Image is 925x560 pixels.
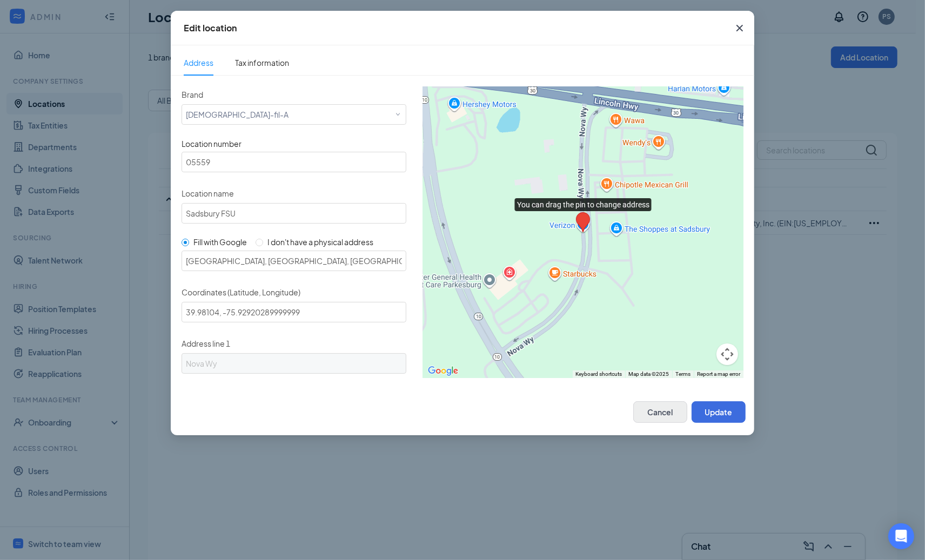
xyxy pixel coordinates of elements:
[186,105,296,120] div: [object Object]
[182,139,242,149] span: Location number
[575,370,622,378] button: Keyboard shortcuts
[186,105,289,120] span: [DEMOGRAPHIC_DATA]-fil-A
[716,343,738,365] button: Map camera controls
[675,371,691,377] a: Terms (opens in new tab)
[182,287,300,297] span: Coordinates (Latitude, Longitude)
[182,251,406,271] input: Enter a location
[193,237,247,247] span: Fill with Google
[182,302,406,322] input: Latitude, Longitude
[267,237,373,247] span: I don't have a physical address
[182,353,406,374] input: Street address, P.O. box, company name, c/o
[628,371,669,377] span: Map data ©2025
[182,90,203,99] span: Brand
[182,188,234,198] span: Location name
[692,401,746,423] button: Update
[576,212,590,232] div: You can drag the pin to change address
[633,401,687,423] button: Cancel
[182,339,230,348] span: Address line 1
[888,523,914,549] div: Open Intercom Messenger
[733,22,746,35] svg: Cross
[725,11,754,45] button: Close
[425,364,461,378] img: Google
[425,364,461,378] a: Open this area in Google Maps (opens a new window)
[697,371,740,377] a: Report a map error
[184,50,213,75] span: Address
[184,22,237,34] div: Edit location
[235,58,289,68] span: Tax information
